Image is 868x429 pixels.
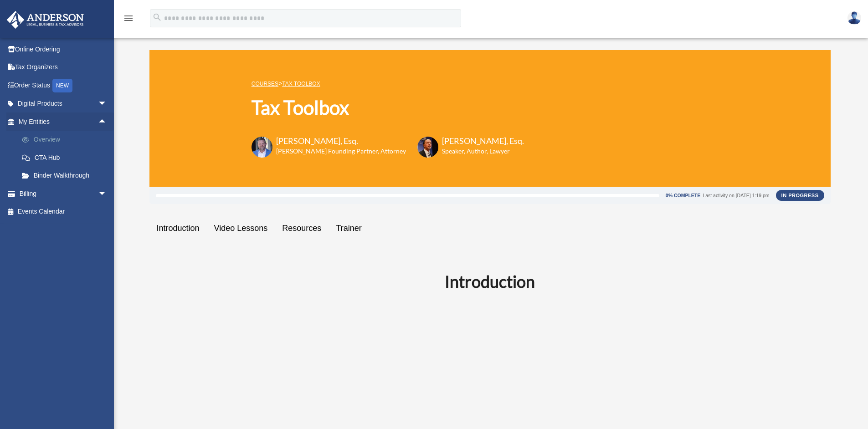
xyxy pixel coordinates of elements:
a: Order StatusNEW [6,76,121,95]
a: Introduction [149,215,207,241]
a: menu [123,16,134,24]
a: Billingarrow_drop_down [6,184,121,203]
div: In Progress [776,190,824,201]
i: menu [123,13,134,24]
a: Online Ordering [6,40,121,58]
div: NEW [52,79,72,92]
div: 0% Complete [666,193,700,198]
a: COURSES [252,81,278,87]
a: Video Lessons [207,215,275,241]
h3: [PERSON_NAME], Esq. [276,135,406,147]
img: Anderson Advisors Platinum Portal [4,11,87,29]
img: User Pic [847,11,861,25]
h6: Speaker, Author, Lawyer [442,147,513,156]
a: Trainer [329,215,369,241]
img: Toby-circle-head.png [252,137,272,158]
a: Tax Toolbox [282,81,320,87]
a: Tax Organizers [6,58,121,77]
h1: Tax Toolbox [252,94,524,121]
a: Events Calendar [6,203,121,221]
a: CTA Hub [13,148,121,167]
span: arrow_drop_down [98,95,116,113]
a: My Entitiesarrow_drop_up [6,112,121,131]
p: > [252,78,524,89]
a: Digital Productsarrow_drop_down [6,95,121,113]
img: Scott-Estill-Headshot.png [417,137,438,158]
h6: [PERSON_NAME] Founding Partner, Attorney [276,147,406,156]
h3: [PERSON_NAME], Esq. [442,135,524,147]
h2: Introduction [155,270,825,293]
a: Resources [275,215,329,241]
span: arrow_drop_down [98,184,116,203]
i: search [152,12,162,22]
a: Binder Walkthrough [13,167,121,185]
span: arrow_drop_up [98,112,116,131]
a: Overview [13,131,121,149]
div: Last activity on [DATE] 1:19 pm [703,193,769,198]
